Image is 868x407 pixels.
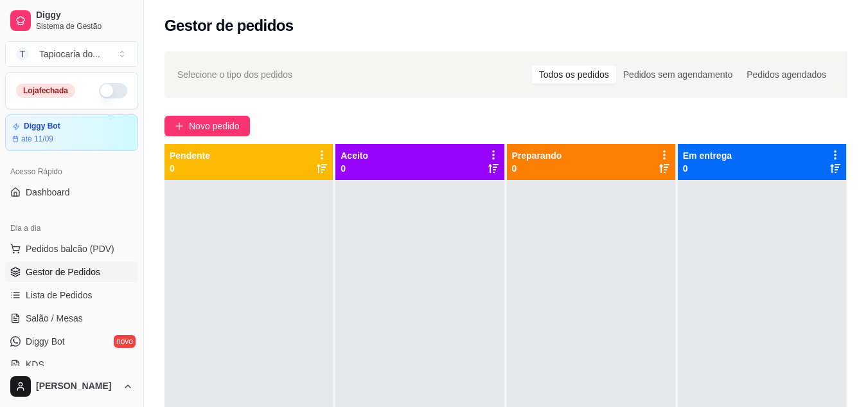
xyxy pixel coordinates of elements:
[21,134,53,144] article: até 11/09
[177,68,292,82] span: Selecione o tipo dos pedidos
[26,358,44,371] span: KDS
[16,48,29,60] span: T
[36,381,118,392] span: [PERSON_NAME]
[5,114,138,151] a: Diggy Botaté 11/09
[5,5,138,36] a: DiggySistema de Gestão
[740,66,833,84] div: Pedidos agendados
[5,239,138,259] button: Pedidos balcão (PDV)
[683,149,732,162] p: Em entrega
[26,186,70,199] span: Dashboard
[26,242,114,255] span: Pedidos balcão (PDV)
[5,182,138,203] a: Dashboard
[5,354,138,375] a: KDS
[164,116,250,136] button: Novo pedido
[5,262,138,282] a: Gestor de Pedidos
[341,162,368,175] p: 0
[5,41,138,67] button: Select a team
[512,149,562,162] p: Preparando
[16,84,75,98] div: Loja fechada
[5,285,138,305] a: Lista de Pedidos
[5,218,138,239] div: Dia a dia
[175,122,184,131] span: plus
[26,335,65,348] span: Diggy Bot
[99,83,127,98] button: Alterar Status
[36,21,133,32] span: Sistema de Gestão
[5,371,138,402] button: [PERSON_NAME]
[341,149,368,162] p: Aceito
[24,122,60,131] article: Diggy Bot
[170,149,210,162] p: Pendente
[5,161,138,182] div: Acesso Rápido
[39,48,100,60] div: Tapiocaria do ...
[5,331,138,352] a: Diggy Botnovo
[26,266,100,278] span: Gestor de Pedidos
[616,66,740,84] div: Pedidos sem agendamento
[683,162,732,175] p: 0
[512,162,562,175] p: 0
[189,119,240,133] span: Novo pedido
[164,15,294,36] h2: Gestor de pedidos
[26,312,83,325] span: Salão / Mesas
[5,308,138,329] a: Salão / Mesas
[36,10,133,21] span: Diggy
[26,289,93,302] span: Lista de Pedidos
[532,66,616,84] div: Todos os pedidos
[170,162,210,175] p: 0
